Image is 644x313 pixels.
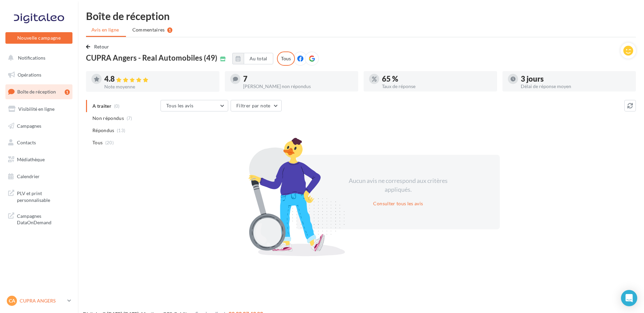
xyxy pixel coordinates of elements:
[231,100,282,111] button: Filtrer par note
[4,102,74,116] a: Visibilité en ligne
[243,84,353,89] div: [PERSON_NAME] non répondus
[132,26,165,33] span: Commentaires
[18,55,45,61] span: Notifications
[340,176,456,194] div: Aucun avis ne correspond aux critères appliqués.
[5,32,72,44] button: Nouvelle campagne
[370,200,426,208] button: Consulter tous les avis
[104,75,214,83] div: 4.8
[521,84,630,89] div: Délai de réponse moyen
[9,297,15,304] span: CA
[4,135,74,150] a: Contacts
[17,140,36,145] span: Contacts
[92,139,103,146] span: Tous
[244,53,273,64] button: Au total
[20,297,65,304] p: CUPRA ANGERS
[4,169,74,184] a: Calendrier
[166,103,194,108] span: Tous les avis
[621,290,637,306] div: Open Intercom Messenger
[17,123,41,128] span: Campagnes
[117,128,125,133] span: (13)
[92,127,114,134] span: Répondus
[382,84,492,89] div: Taux de réponse
[4,209,74,229] a: Campagnes DataOnDemand
[17,173,40,179] span: Calendrier
[160,100,228,111] button: Tous les avis
[17,156,45,162] span: Médiathèque
[94,44,109,49] span: Retour
[4,186,74,206] a: PLV et print personnalisable
[86,54,217,62] span: CUPRA Angers - Real Automobiles (49)
[4,51,71,65] button: Notifications
[86,11,636,21] div: Boîte de réception
[17,211,70,226] span: Campagnes DataOnDemand
[105,140,114,145] span: (20)
[5,294,72,307] a: CA CUPRA ANGERS
[65,89,70,95] div: 1
[4,84,74,99] a: Boîte de réception1
[18,72,41,78] span: Opérations
[104,84,214,89] div: Note moyenne
[277,51,295,66] div: Tous
[232,53,273,64] button: Au total
[17,189,70,203] span: PLV et print personnalisable
[92,115,124,122] span: Non répondus
[4,68,74,82] a: Opérations
[17,89,56,95] span: Boîte de réception
[4,152,74,167] a: Médiathèque
[4,119,74,133] a: Campagnes
[521,75,630,83] div: 3 jours
[243,75,353,83] div: 7
[127,116,132,121] span: (7)
[167,27,172,33] div: 1
[18,106,55,112] span: Visibilité en ligne
[382,75,492,83] div: 65 %
[86,43,112,51] button: Retour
